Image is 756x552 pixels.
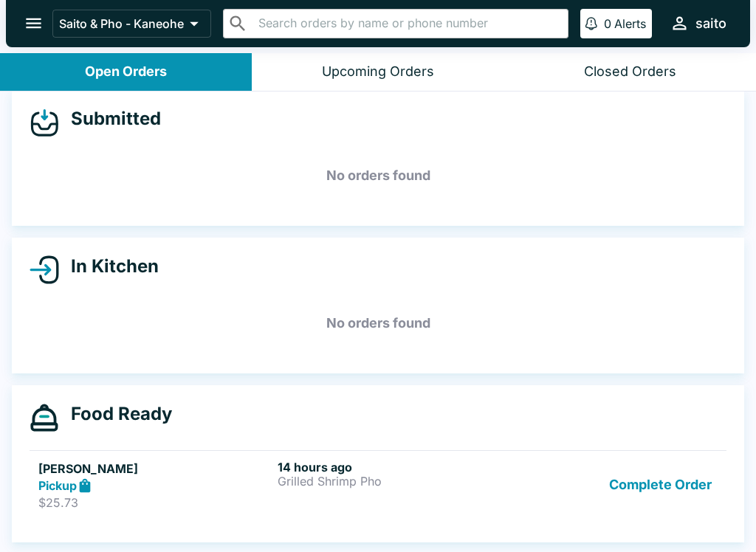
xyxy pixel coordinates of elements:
a: [PERSON_NAME]Pickup$25.7314 hours agoGrilled Shrimp PhoComplete Order [30,450,726,520]
p: Saito & Pho - Kaneohe [59,16,184,31]
strong: Pickup [38,478,77,493]
div: Open Orders [85,63,167,80]
div: Upcoming Orders [322,63,434,80]
h4: Food Ready [59,403,172,425]
h6: 14 hours ago [278,460,511,475]
button: saito [664,7,732,39]
h5: [PERSON_NAME] [38,460,272,477]
p: $25.73 [38,495,272,510]
p: Grilled Shrimp Pho [278,475,511,488]
p: Alerts [614,16,646,31]
div: saito [695,15,726,32]
input: Search orders by name or phone number [254,13,562,34]
div: Closed Orders [584,63,676,80]
h4: Submitted [59,108,161,130]
h5: No orders found [30,297,726,350]
button: Complete Order [603,460,718,511]
button: open drawer [15,4,52,42]
button: Saito & Pho - Kaneohe [52,10,211,38]
h4: In Kitchen [59,255,159,277]
h5: No orders found [30,149,726,202]
p: 0 [604,16,611,31]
